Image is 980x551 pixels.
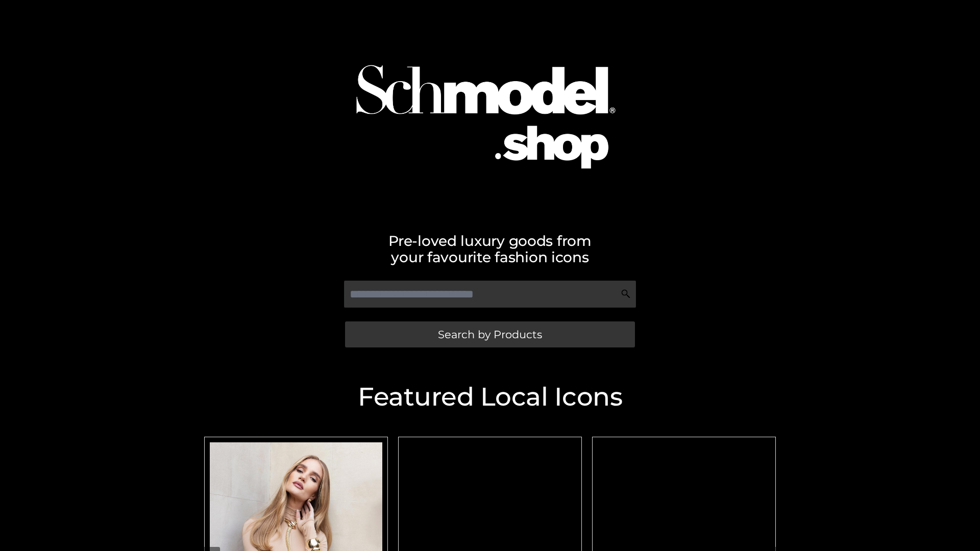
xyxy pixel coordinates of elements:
span: Search by Products [438,329,542,340]
h2: Featured Local Icons​ [199,384,781,410]
h2: Pre-loved luxury goods from your favourite fashion icons [199,233,781,265]
a: Search by Products [345,321,635,347]
img: Search Icon [621,289,631,299]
